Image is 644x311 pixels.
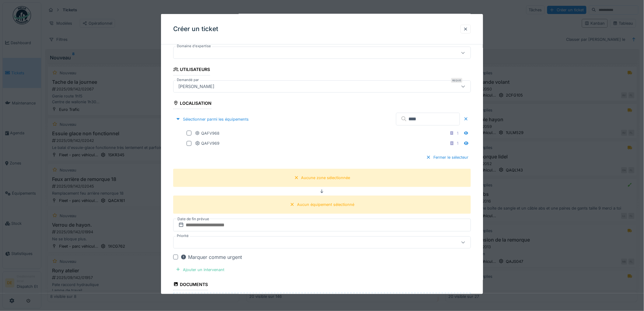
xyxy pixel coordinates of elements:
div: [PERSON_NAME] [176,83,217,90]
label: Domaine d'expertise [176,44,212,49]
div: Marquer comme urgent [180,253,242,260]
div: Sélectionner parmi les équipements [173,115,251,123]
div: Aucun équipement sélectionné [297,202,354,207]
div: Utilisateurs [173,65,210,75]
div: 1 [457,130,458,136]
div: Aucune zone sélectionnée [301,175,350,181]
div: Ajouter un intervenant [173,265,227,274]
label: Demandé par [176,77,200,82]
label: Date de fin prévue [177,215,210,222]
div: 1 [457,140,458,146]
div: QAFV969 [195,140,219,146]
div: Documents [173,280,208,290]
div: QAFV968 [195,130,219,136]
h3: Créer un ticket [173,25,218,33]
div: Localisation [173,98,212,109]
div: Requis [451,78,462,83]
label: Priorité [176,233,190,238]
div: Fermer le sélecteur [424,153,471,161]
